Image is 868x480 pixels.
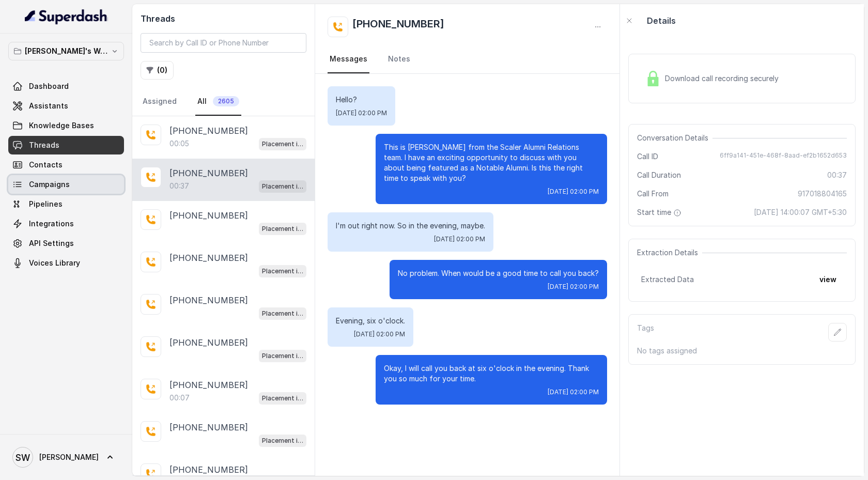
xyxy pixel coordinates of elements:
[641,274,694,285] span: Extracted Data
[336,316,405,326] p: Evening, six o'clock.
[384,142,599,183] p: This is [PERSON_NAME] from the Scaler Alumni Relations team. I have an exciting opportunity to di...
[25,8,108,25] img: light.svg
[386,45,412,73] a: Notes
[262,308,303,319] p: Placement information collector
[8,136,124,154] a: Threads
[25,45,107,57] p: [PERSON_NAME]'s Workspace
[195,88,241,116] a: All2605
[29,219,74,229] span: Integrations
[637,323,654,342] p: Tags
[8,214,124,233] a: Integrations
[8,195,124,213] a: Pipelines
[328,45,369,73] a: Messages
[637,247,702,258] span: Extraction Details
[262,351,303,361] p: Placement information collector
[262,181,303,192] p: Placement information collector
[548,283,599,291] span: [DATE] 02:00 PM
[336,109,387,117] span: [DATE] 02:00 PM
[336,95,387,105] p: Hello?
[637,189,669,199] span: Call From
[637,207,684,218] span: Start time
[434,235,485,243] span: [DATE] 02:00 PM
[8,156,124,174] a: Contacts
[352,17,444,37] h2: [PHONE_NUMBER]
[8,443,124,472] a: [PERSON_NAME]
[29,140,59,150] span: Threads
[548,388,599,396] span: [DATE] 02:00 PM
[720,151,847,162] span: 6ff9a141-451e-468f-8aad-ef2b1652d653
[39,452,99,462] span: [PERSON_NAME]
[798,189,847,199] span: 917018804165
[213,96,239,106] span: 2605
[169,252,248,264] p: [PHONE_NUMBER]
[169,181,189,191] p: 00:37
[29,120,94,131] span: Knowledge Bases
[169,463,248,476] p: [PHONE_NUMBER]
[548,188,599,196] span: [DATE] 02:00 PM
[8,97,124,115] a: Assistants
[8,175,124,194] a: Campaigns
[328,45,607,73] nav: Tabs
[336,221,485,231] p: I'm out right now. So in the evening, maybe.
[16,452,30,463] text: SW
[169,421,248,433] p: [PHONE_NUMBER]
[169,336,248,349] p: [PHONE_NUMBER]
[169,209,248,222] p: [PHONE_NUMBER]
[141,12,306,25] h2: Threads
[262,139,303,149] p: Placement information collector
[29,160,63,170] span: Contacts
[169,138,189,149] p: 00:05
[262,436,303,446] p: Placement information collector
[637,151,658,162] span: Call ID
[141,61,174,80] button: (0)
[29,179,70,190] span: Campaigns
[8,116,124,135] a: Knowledge Bases
[398,268,599,278] p: No problem. When would be a good time to call you back?
[827,170,847,180] span: 00:37
[354,330,405,338] span: [DATE] 02:00 PM
[8,234,124,253] a: API Settings
[169,393,190,403] p: 00:07
[637,170,681,180] span: Call Duration
[29,199,63,209] span: Pipelines
[665,73,783,84] span: Download call recording securely
[647,14,676,27] p: Details
[8,77,124,96] a: Dashboard
[262,266,303,276] p: Placement information collector
[141,88,306,116] nav: Tabs
[637,133,712,143] span: Conversation Details
[29,258,80,268] span: Voices Library
[29,101,68,111] span: Assistants
[8,254,124,272] a: Voices Library
[29,238,74,249] span: API Settings
[262,224,303,234] p: Placement information collector
[169,167,248,179] p: [PHONE_NUMBER]
[645,71,661,86] img: Lock Icon
[169,125,248,137] p: [PHONE_NUMBER]
[384,363,599,384] p: Okay, I will call you back at six o'clock in the evening. Thank you so much for your time.
[754,207,847,218] span: [DATE] 14:00:07 GMT+5:30
[169,379,248,391] p: [PHONE_NUMBER]
[8,42,124,60] button: [PERSON_NAME]'s Workspace
[262,393,303,404] p: Placement information collector
[141,33,306,53] input: Search by Call ID or Phone Number
[813,270,843,289] button: view
[637,346,847,356] p: No tags assigned
[169,294,248,306] p: [PHONE_NUMBER]
[141,88,179,116] a: Assigned
[29,81,69,91] span: Dashboard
